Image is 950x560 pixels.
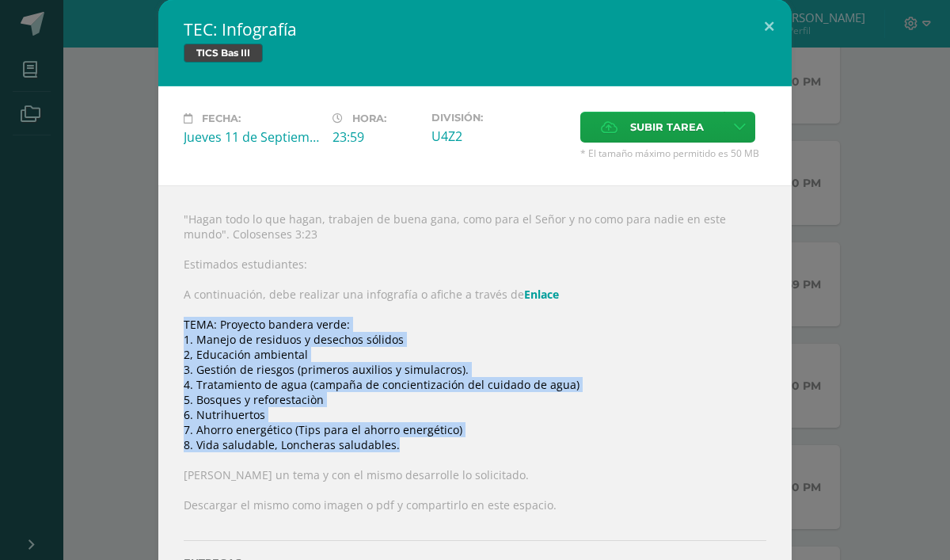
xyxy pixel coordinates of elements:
span: Fecha: [202,112,241,124]
div: Jueves 11 de Septiembre [184,128,320,146]
span: Subir tarea [630,112,704,142]
div: 23:59 [332,128,419,146]
span: TICS Bas III [184,44,263,63]
label: División: [431,112,568,124]
span: * El tamaño máximo permitido es 50 MB [580,147,766,160]
span: Hora: [352,112,386,124]
a: Enlace [524,287,559,302]
div: U4Z2 [431,128,568,145]
h2: TEC: Infografía [184,18,766,40]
